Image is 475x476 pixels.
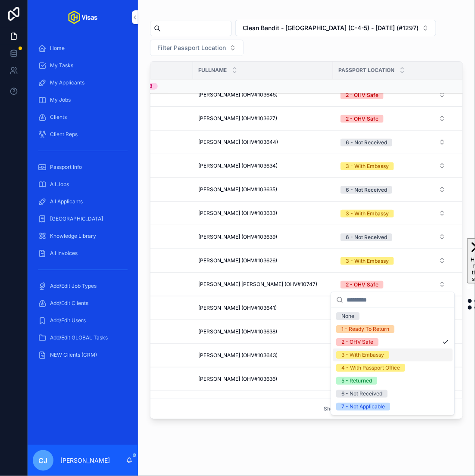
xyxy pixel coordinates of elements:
a: Client Reps [33,127,133,142]
span: [PERSON_NAME] (OHV#103644) [198,139,278,146]
span: [PERSON_NAME] (OHV#103638) [198,328,277,335]
span: Add/Edit GLOBAL Tasks [50,334,108,341]
a: Add/Edit Job Types [33,278,133,294]
a: All Applicants [33,194,133,209]
button: Select Button [334,134,453,150]
a: NEW Clients (CRM) [33,347,133,363]
div: 7 - Not Applicable [341,403,385,411]
button: Select Button [150,40,244,56]
a: All Invoices [33,246,133,261]
button: Select Button [334,111,453,126]
span: [PERSON_NAME] (OHV#103626) [198,257,277,264]
span: All Jobs [50,181,69,188]
div: 6 - Not Received [346,139,387,146]
span: [PERSON_NAME] (OHV#103639) [198,233,277,240]
div: 3 - With Embassy [346,210,389,218]
span: Add/Edit Job Types [50,283,97,289]
div: 2 - OHV Safe [346,115,378,123]
span: [PERSON_NAME] (OHV#103627) [198,115,277,122]
span: CJ [39,455,48,466]
a: [GEOGRAPHIC_DATA] [33,211,133,227]
button: Select Button [235,20,436,36]
a: My Applicants [33,75,133,90]
div: 2 - OHV Safe [346,281,378,289]
span: All Invoices [50,250,78,257]
div: 5 - Returned [341,377,372,385]
button: Select Button [334,182,453,197]
a: Add/Edit Users [33,313,133,328]
a: Add/Edit GLOBAL Tasks [33,330,133,345]
span: Passport Info [50,164,82,171]
span: Clients [50,114,67,121]
span: Passport Location [338,67,394,74]
div: 6 - Not Received [341,390,382,398]
div: None [341,312,354,320]
span: All Applicants [50,198,83,205]
span: [GEOGRAPHIC_DATA] [50,215,103,222]
button: Select Button [334,277,453,292]
div: 4 - With Passport Office [341,364,400,372]
span: [PERSON_NAME] (OHV#103643) [198,352,278,359]
div: Suggestions [331,308,454,415]
button: Select Button [334,229,453,245]
span: [PERSON_NAME] (OHV#103633) [198,210,277,217]
span: [PERSON_NAME] (OHV#103634) [198,162,278,169]
span: [PERSON_NAME] (OHV#103636) [198,376,277,383]
div: 3 - With Embassy [346,162,389,170]
a: All Jobs [33,177,133,192]
button: Select Button [334,205,453,221]
span: FullName [198,67,227,74]
a: Knowledge Library [33,228,133,244]
div: 3 - With Embassy [346,257,389,265]
span: Clean Bandit - [GEOGRAPHIC_DATA] (C-4-5) - [DATE] (#1297) [243,24,419,32]
span: Home [50,45,65,52]
p: [PERSON_NAME] [60,456,110,465]
span: Knowledge Library [50,233,96,240]
span: [PERSON_NAME] [PERSON_NAME] (OHV#10747) [198,281,317,288]
span: Add/Edit Clients [50,300,88,307]
span: Showing 18 of 18 results [324,405,383,412]
a: Passport Info [33,159,133,175]
button: Select Button [334,87,453,103]
span: Client Reps [50,131,78,138]
a: My Jobs [33,92,133,108]
div: 2 - OHV Safe [346,91,378,99]
div: scrollable content [28,34,138,374]
span: My Tasks [50,62,73,69]
span: My Jobs [50,96,71,103]
div: 3 - With Embassy [341,351,384,359]
a: Clients [33,109,133,125]
span: NEW Clients (CRM) [50,352,97,358]
a: Home [33,40,133,56]
span: Filter Passport Location [157,44,226,52]
img: App logo [68,10,97,24]
a: My Tasks [33,58,133,73]
button: Select Button [334,253,453,268]
span: Add/Edit Users [50,317,86,324]
span: My Applicants [50,79,84,86]
a: Add/Edit Clients [33,296,133,311]
div: 6 - Not Received [346,186,387,194]
div: 2 - OHV Safe [341,338,373,346]
span: [PERSON_NAME] (OHV#103635) [198,186,277,193]
span: [PERSON_NAME] (OHV#103645) [198,91,278,98]
div: 6 - Not Received [346,233,387,241]
span: [PERSON_NAME] (OHV#103641) [198,305,277,311]
div: 1 - Ready To Return [341,325,389,333]
button: Select Button [334,158,453,174]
